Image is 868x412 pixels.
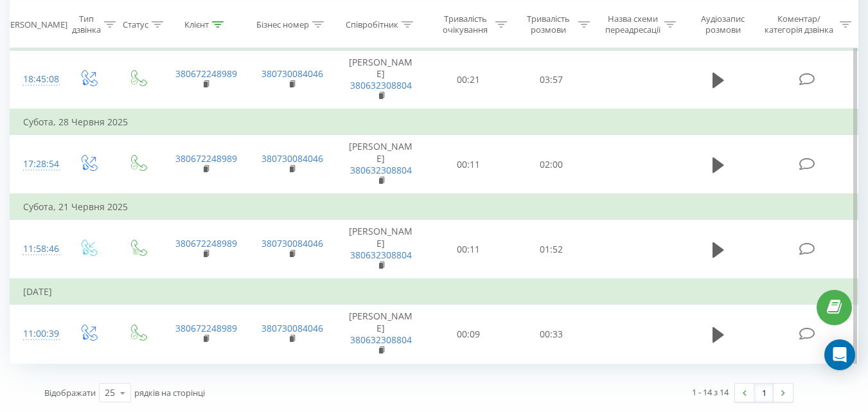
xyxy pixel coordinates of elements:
td: [DATE] [10,279,858,305]
a: 380632308804 [350,164,412,176]
div: 18:45:08 [23,67,50,92]
span: рядків на сторінці [134,387,205,399]
td: 00:09 [427,305,510,364]
div: Статус [123,19,148,30]
div: Клієнт [184,19,209,30]
div: 11:00:39 [23,321,50,346]
div: [PERSON_NAME] [3,19,67,30]
td: [PERSON_NAME] [335,305,427,364]
div: Тривалість очікування [439,13,492,35]
a: 380632308804 [350,79,412,91]
div: Назва схеми переадресації [605,13,661,35]
td: 00:11 [427,135,510,194]
div: 11:58:46 [23,237,50,262]
a: 380632308804 [350,249,412,261]
a: 380730084046 [261,322,323,334]
a: 1 [754,384,774,402]
td: [PERSON_NAME] [335,50,427,109]
a: 380730084046 [261,237,323,249]
span: Відображати [44,387,96,399]
a: 380672248989 [175,67,237,80]
a: 380672248989 [175,237,237,249]
div: 1 - 14 з 14 [692,386,729,399]
div: Тривалість розмови [522,13,575,35]
td: 03:57 [510,50,593,109]
td: 02:00 [510,135,593,194]
a: 380672248989 [175,322,237,334]
a: 380730084046 [261,152,323,165]
td: [PERSON_NAME] [335,220,427,279]
td: Субота, 21 Червня 2025 [10,194,858,220]
a: 380730084046 [261,67,323,80]
td: Субота, 28 Червня 2025 [10,109,858,135]
td: 00:11 [427,220,510,279]
td: 01:52 [510,220,593,279]
div: Тип дзвінка [72,13,101,35]
a: 380632308804 [350,334,412,346]
div: Коментар/категорія дзвінка [761,13,837,35]
td: 00:33 [510,305,593,364]
a: 380672248989 [175,152,237,165]
td: [PERSON_NAME] [335,135,427,194]
div: Співробітник [346,19,398,30]
div: Open Intercom Messenger [824,339,855,370]
div: Аудіозапис розмови [691,13,756,35]
div: 17:28:54 [23,152,50,177]
div: 25 [105,386,115,399]
td: 00:21 [427,50,510,109]
div: Бізнес номер [256,19,309,30]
